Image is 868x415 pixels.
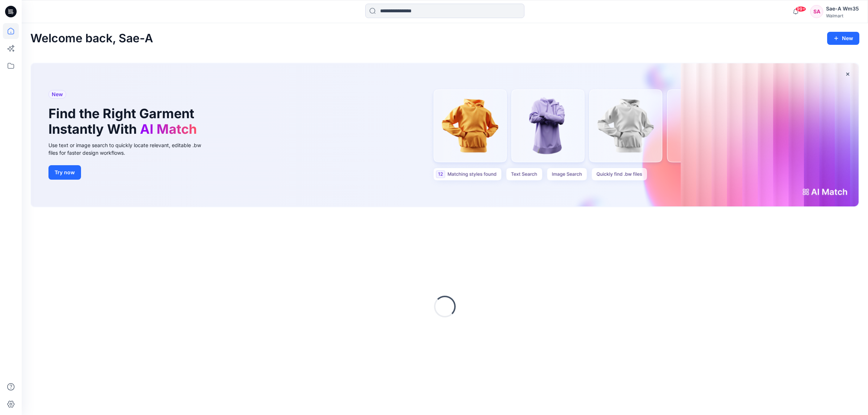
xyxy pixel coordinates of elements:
div: Walmart [826,13,859,18]
div: Sae-A Wm35 [826,4,859,13]
div: SA [810,5,823,18]
h2: Welcome back, Sae-A [30,32,153,45]
span: AI Match [140,121,197,137]
button: Try now [48,165,81,180]
button: New [827,32,859,45]
h1: Find the Right Garment Instantly With [48,106,200,137]
div: Use text or image search to quickly locate relevant, editable .bw files for faster design workflows. [48,141,211,157]
span: 99+ [795,6,806,12]
span: New [52,90,63,99]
